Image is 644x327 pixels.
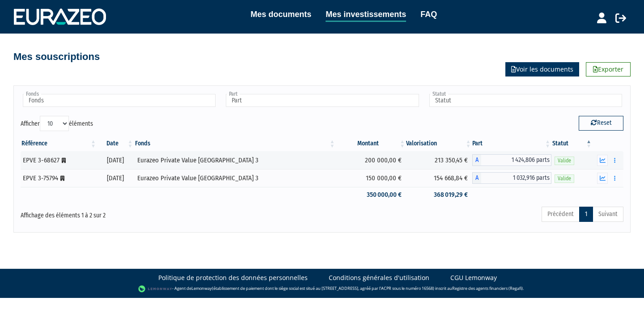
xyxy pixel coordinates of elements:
i: [Français] Personne morale [60,176,64,181]
a: Suivant [593,207,623,222]
div: - Agent de (établissement de paiement dont le siège social est situé au [STREET_ADDRESS], agréé p... [9,285,635,293]
a: FAQ [420,8,437,21]
th: Statut : activer pour trier la colonne par ordre d&eacute;croissant [551,136,593,151]
td: 213 350,45 € [406,151,472,169]
span: 1 424,806 parts [481,154,552,166]
select: Afficheréléments [40,116,69,131]
td: 350 000,00 € [336,187,406,203]
th: Date: activer pour trier la colonne par ordre croissant [97,136,134,151]
div: [DATE] [100,174,131,183]
span: A [472,154,481,166]
div: EPVE 3-75794 [23,174,94,183]
th: Montant: activer pour trier la colonne par ordre croissant [336,136,406,151]
button: Reset [579,116,623,130]
div: [DATE] [100,156,131,165]
td: 200 000,00 € [336,151,406,169]
a: Mes investissements [326,8,406,22]
label: Afficher éléments [21,116,93,131]
div: Eurazeo Private Value [GEOGRAPHIC_DATA] 3 [137,156,333,165]
img: 1732889491-logotype_eurazeo_blanc_rvb.png [14,8,106,25]
th: Référence : activer pour trier la colonne par ordre croissant [21,136,97,151]
i: [Français] Personne morale [62,158,66,163]
div: A - Eurazeo Private Value Europe 3 [472,154,552,166]
a: Politique de protection des données personnelles [158,273,308,282]
img: logo-lemonway.png [138,285,173,293]
div: A - Eurazeo Private Value Europe 3 [472,172,552,184]
div: EPVE 3-68627 [23,156,94,165]
h4: Mes souscriptions [13,51,100,62]
a: 1 [579,207,593,222]
a: Registre des agents financiers (Regafi) [452,285,523,291]
a: Conditions générales d'utilisation [329,273,429,282]
a: Voir les documents [505,62,579,76]
a: Précédent [542,207,580,222]
span: Valide [555,174,574,183]
td: 150 000,00 € [336,169,406,187]
div: Affichage des éléments 1 à 2 sur 2 [21,206,264,220]
td: 368 019,29 € [406,187,472,203]
span: A [472,172,481,184]
th: Valorisation: activer pour trier la colonne par ordre croissant [406,136,472,151]
div: Eurazeo Private Value [GEOGRAPHIC_DATA] 3 [137,174,333,183]
th: Fonds: activer pour trier la colonne par ordre croissant [134,136,336,151]
a: Mes documents [250,8,311,21]
td: 154 668,84 € [406,169,472,187]
span: Valide [555,157,574,165]
span: 1 032,916 parts [481,172,552,184]
a: Lemonway [191,285,212,291]
th: Part: activer pour trier la colonne par ordre croissant [472,136,552,151]
a: CGU Lemonway [450,273,497,282]
a: Exporter [586,62,631,76]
